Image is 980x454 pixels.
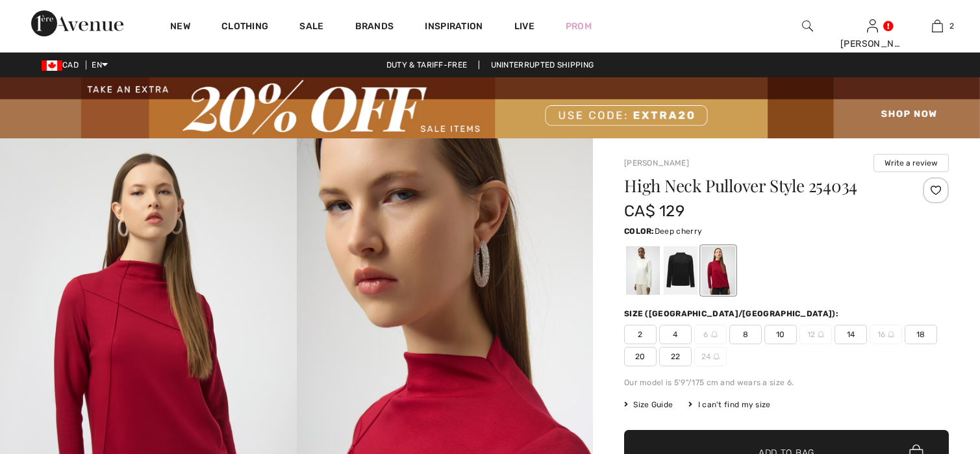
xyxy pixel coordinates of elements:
[867,19,878,32] a: Sign In
[92,60,108,69] span: EN
[729,325,762,344] span: 8
[659,347,692,366] span: 22
[873,154,949,172] button: Write a review
[701,246,735,295] div: Deep cherry
[299,21,323,34] a: Sale
[42,60,62,71] img: Canadian Dollar
[624,308,841,320] div: Size ([GEOGRAPHIC_DATA]/[GEOGRAPHIC_DATA]):
[624,325,657,344] span: 2
[711,331,718,338] img: ring-m.svg
[835,325,867,344] span: 14
[624,227,655,236] span: Color:
[949,20,954,32] span: 2
[932,18,943,34] img: My Bag
[664,246,697,295] div: Black
[764,325,797,344] span: 10
[713,353,720,360] img: ring-m.svg
[905,18,969,34] a: 2
[221,21,268,34] a: Clothing
[42,60,84,69] span: CAD
[624,158,689,168] a: [PERSON_NAME]
[624,377,949,388] div: Our model is 5'9"/175 cm and wears a size 6.
[425,21,483,34] span: Inspiration
[566,19,592,33] a: Prom
[624,399,673,410] span: Size Guide
[170,21,190,34] a: New
[870,325,902,344] span: 16
[694,325,727,344] span: 6
[688,399,770,410] div: I can't find my size
[867,18,878,34] img: My Info
[818,331,824,338] img: ring-m.svg
[655,227,702,236] span: Deep cherry
[31,10,123,36] img: 1ère Avenue
[694,347,727,366] span: 24
[624,202,685,220] span: CA$ 129
[905,325,937,344] span: 18
[626,246,660,295] div: Off White
[624,347,657,366] span: 20
[802,18,813,34] img: search the website
[355,21,394,34] a: Brands
[840,37,904,51] div: [PERSON_NAME]
[799,325,832,344] span: 12
[888,331,894,338] img: ring-m.svg
[514,19,534,33] a: Live
[624,177,895,194] h1: High Neck Pullover Style 254034
[659,325,692,344] span: 4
